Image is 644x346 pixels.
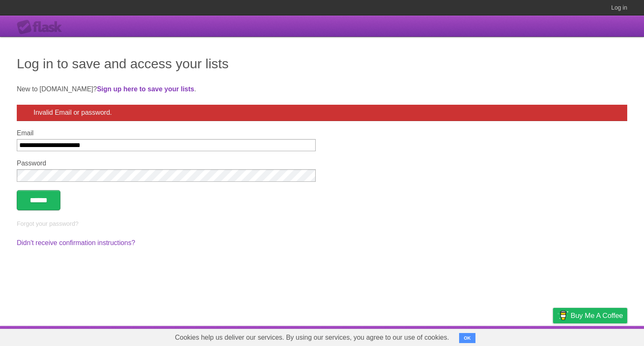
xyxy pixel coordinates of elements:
h1: Log in to save and access your lists [17,54,627,74]
a: About [441,328,459,344]
span: Cookies help us deliver our services. By using our services, you agree to our use of cookies. [166,329,457,346]
a: Sign up here to save your lists [97,85,194,93]
a: Buy me a coffee [553,308,627,323]
label: Password [17,160,316,167]
label: Email [17,129,316,137]
img: Buy me a coffee [557,308,569,323]
span: Buy me a coffee [571,308,623,323]
a: Didn't receive confirmation instructions? [17,239,135,246]
button: OK [459,333,475,343]
a: Privacy [542,328,564,344]
a: Terms [514,328,532,344]
a: Suggest a feature [574,328,627,344]
a: Developers [469,328,503,344]
div: Flask [17,20,67,35]
div: Invalid Email or password. [17,105,627,121]
p: New to [DOMAIN_NAME]? . [17,84,627,94]
a: Forgot your password? [17,220,78,227]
